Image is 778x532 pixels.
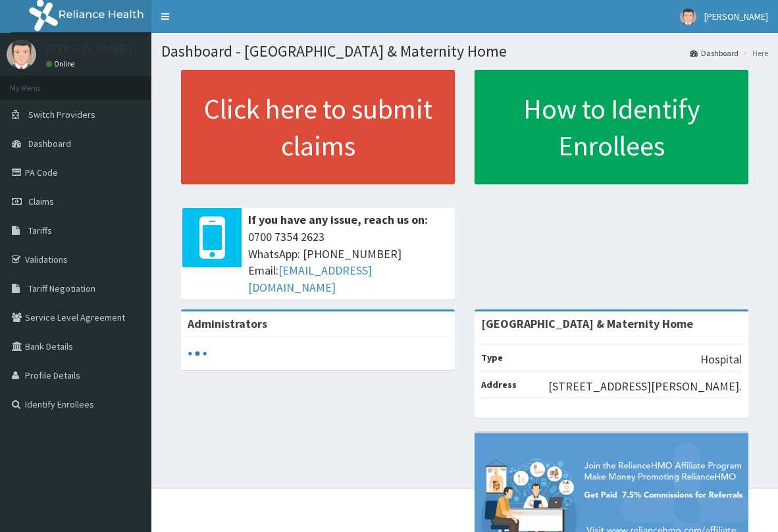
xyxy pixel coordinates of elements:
b: Administrators [188,316,267,331]
li: Here [740,47,768,59]
a: Online [46,59,78,68]
a: Dashboard [690,47,739,59]
span: Tariffs [28,225,52,236]
a: Click here to submit claims [181,70,455,184]
strong: [GEOGRAPHIC_DATA] & Maternity Home [481,316,693,331]
a: [EMAIL_ADDRESS][DOMAIN_NAME] [248,263,372,295]
span: [PERSON_NAME] [704,11,768,22]
b: If you have any issue, reach us on: [248,212,428,227]
svg: audio-loading [188,344,207,363]
b: Type [481,352,503,363]
span: 0700 7354 2623 WhatsApp: [PHONE_NUMBER] Email: [248,228,448,296]
h1: Dashboard - [GEOGRAPHIC_DATA] & Maternity Home [161,43,768,60]
p: [PERSON_NAME] [46,43,132,55]
a: How to Identify Enrollees [475,70,748,184]
span: Dashboard [28,138,71,149]
b: Address [481,379,517,390]
p: [STREET_ADDRESS][PERSON_NAME]. [548,378,742,395]
span: Tariff Negotiation [28,282,95,294]
span: Claims [28,196,54,207]
span: Switch Providers [28,109,95,120]
p: Hospital [700,351,742,368]
img: User Image [7,40,36,69]
img: User Image [680,9,696,25]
